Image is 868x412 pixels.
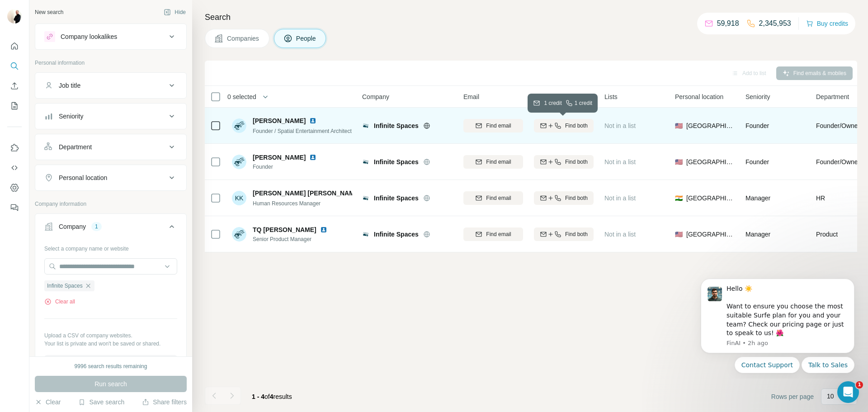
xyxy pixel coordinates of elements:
button: Search [7,58,22,74]
span: Find email [486,122,511,130]
span: Find email [486,230,511,238]
span: Mobile [534,92,552,101]
span: Manager [745,194,770,202]
span: Senior Product Manager [253,235,331,243]
span: [GEOGRAPHIC_DATA] [686,121,735,130]
iframe: Intercom live chat [837,381,859,403]
img: LinkedIn logo [309,117,316,124]
p: 59,918 [717,18,739,29]
span: [GEOGRAPHIC_DATA] [686,230,735,239]
span: [PERSON_NAME] [253,116,306,125]
span: Infinite Spaces [374,194,419,203]
span: 1 [856,381,863,388]
span: Companies [227,34,260,43]
p: Company information [35,200,187,208]
button: Feedback [7,199,22,216]
button: My lists [7,98,22,114]
p: 2,345,953 [759,18,791,29]
button: Company lookalikes [35,26,186,47]
div: 1 [91,223,102,231]
button: Find both [534,119,594,133]
button: Find email [463,155,523,169]
span: Find email [486,158,511,166]
button: Find both [534,227,594,241]
button: Clear all [44,298,75,306]
button: Upload a list of companies [44,355,177,371]
span: HR [816,194,825,203]
button: Personal location [35,167,186,189]
img: Avatar [232,227,246,242]
span: results [252,393,292,400]
span: Find both [565,158,588,166]
img: Logo of Infinite Spaces [362,122,369,129]
span: Founder/Owner [816,121,860,130]
div: Company [59,222,86,231]
span: Find both [565,122,588,130]
p: Personal information [35,59,187,67]
button: Find email [463,227,523,241]
button: Use Surfe on LinkedIn [7,140,22,156]
div: Seniority [59,112,83,121]
span: Company [362,92,389,101]
span: Find both [565,230,588,238]
span: Founder / Spatial Entertainment Architect [253,128,352,134]
span: Not in a list [604,158,636,166]
span: 🇮🇳 [675,194,683,203]
button: Find email [463,191,523,205]
span: Personal location [675,92,723,101]
span: Infinite Spaces [47,282,83,290]
div: New search [35,8,63,16]
span: Infinite Spaces [374,121,419,130]
span: Founder/Owner [816,157,860,166]
span: Infinite Spaces [374,157,419,166]
button: Find email [463,119,523,133]
button: Department [35,136,186,158]
button: Buy credits [806,17,848,30]
span: [GEOGRAPHIC_DATA] [686,194,735,203]
img: LinkedIn logo [320,226,327,233]
button: Save search [78,398,124,407]
button: Hide [157,5,192,19]
button: Job title [35,75,186,96]
span: Lists [604,92,618,101]
span: Seniority [745,92,770,101]
span: TQ [PERSON_NAME] [253,225,316,234]
span: Not in a list [604,122,636,129]
p: Your list is private and won't be saved or shared. [44,340,177,348]
span: [GEOGRAPHIC_DATA] [686,157,735,166]
span: Human Resources Manager [253,200,321,207]
img: Avatar [232,118,246,133]
p: Upload a CSV of company websites. [44,331,177,340]
p: 10 [827,392,834,401]
button: Use Surfe API [7,160,22,176]
button: Share filters [142,398,187,407]
button: Dashboard [7,180,22,196]
button: Enrich CSV [7,78,22,94]
button: Find both [534,191,594,205]
span: Founder [745,122,769,129]
span: Founder [253,163,320,171]
img: Avatar [7,9,22,24]
h4: Search [205,11,857,24]
span: Not in a list [604,231,636,238]
span: 🇺🇸 [675,157,683,166]
img: Logo of Infinite Spaces [362,231,369,238]
span: of [264,393,270,400]
span: Product [816,230,838,239]
button: Seniority [35,105,186,127]
span: Department [816,92,849,101]
span: People [296,34,317,43]
div: Job title [59,81,80,90]
div: Company lookalikes [61,32,117,41]
span: Find email [486,194,511,202]
span: 4 [270,393,274,400]
span: [PERSON_NAME] [PERSON_NAME] [253,189,361,198]
span: Find both [565,194,588,202]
